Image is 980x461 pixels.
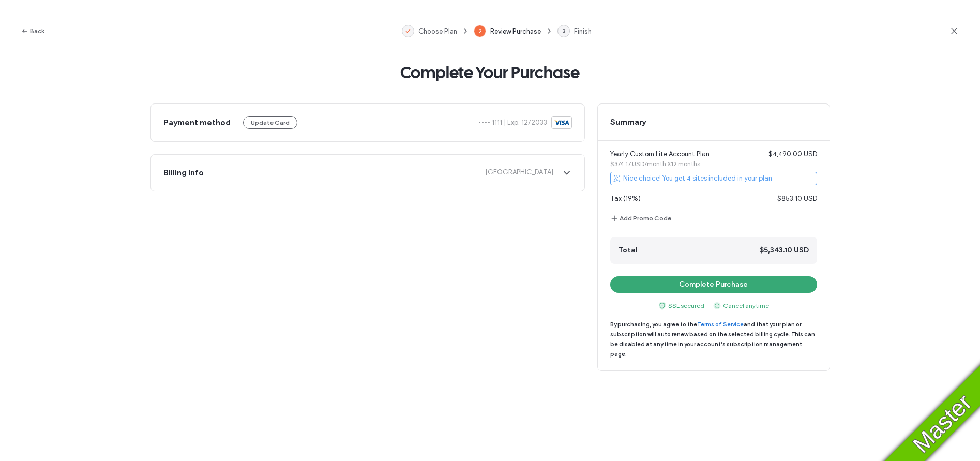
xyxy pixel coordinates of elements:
a: Terms of Service [697,321,744,328]
span: [GEOGRAPHIC_DATA] [212,167,553,179]
span: $853.10 USD [777,194,817,204]
span: Complete Your Purchase [400,62,580,83]
span: Total [619,245,637,256]
span: Cancel anytime [713,301,769,310]
span: •••• 1111 | Exp. 12/2033 [478,117,547,128]
span: SSL secured [658,301,704,310]
span: Choose Plan [418,27,457,35]
button: Add Promo Code [610,212,671,225]
button: Update Card [243,116,297,129]
span: Yearly Custom Lite Account Plan [610,149,756,159]
span: Payment method [163,117,231,128]
span: $4,490.00 USD [768,149,817,159]
span: By purchasing, you agree to the and that your plan or subscription will auto renew based on the s... [610,321,815,358]
span: Tax (19%) [610,194,765,204]
span: Nice choice! You get 4 sites included in your plan [610,172,817,185]
span: $374.17 USD/month X12 months [610,159,752,169]
span: Billing Info [163,167,204,179]
span: $5,343.10 USD [760,245,809,256]
span: Summary [598,116,830,128]
button: Back [21,25,44,37]
button: Complete Purchase [610,276,817,293]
